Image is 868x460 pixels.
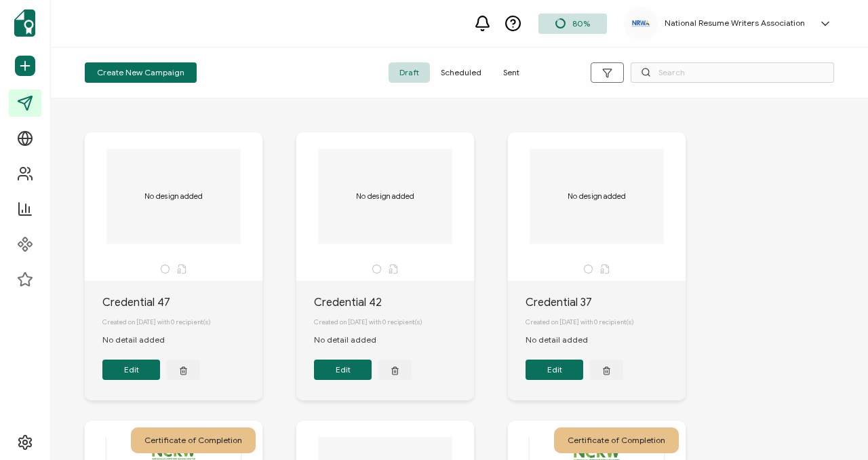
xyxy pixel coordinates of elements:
[526,334,601,346] div: No detail added
[554,427,679,453] div: Certificate of Completion
[800,395,868,460] iframe: Chat Widget
[131,427,256,453] div: Certificate of Completion
[430,62,492,83] span: Scheduled
[631,18,651,28] img: 3a89a5ed-4ea7-4659-bfca-9cf609e766a4.png
[314,360,372,380] button: Edit
[102,360,160,380] button: Edit
[526,311,686,334] div: Created on [DATE] with 0 recipient(s)
[14,9,35,37] img: sertifier-logomark-colored.svg
[102,334,178,346] div: No detail added
[572,18,590,28] span: 80%
[85,62,197,83] button: Create New Campaign
[492,62,530,83] span: Sent
[314,334,390,346] div: No detail added
[665,18,805,28] h5: National Resume Writers Association
[389,62,430,83] span: Draft
[314,294,474,311] div: Credential 42
[314,311,474,334] div: Created on [DATE] with 0 recipient(s)
[526,360,583,380] button: Edit
[102,294,262,311] div: Credential 47
[102,311,262,334] div: Created on [DATE] with 0 recipient(s)
[526,294,686,311] div: Credential 37
[631,62,834,83] input: Search
[97,69,184,77] span: Create New Campaign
